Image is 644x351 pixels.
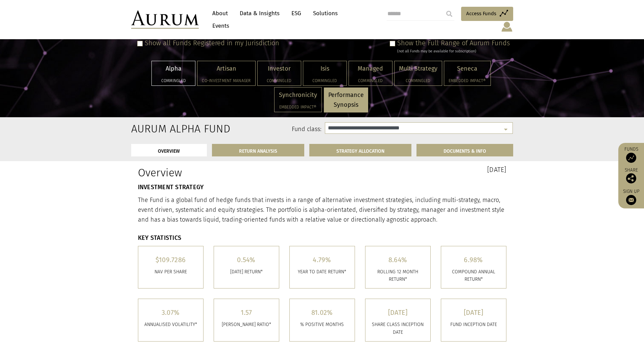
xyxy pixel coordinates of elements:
strong: INVESTMENT STRATEGY [138,183,204,191]
p: FUND INCEPTION DATE [446,321,501,328]
p: Artisan [202,64,251,74]
p: Seneca [449,64,486,74]
span: Access Funds [466,9,496,18]
a: STRATEGY ALLOCATION [309,144,411,156]
p: YEAR TO DATE RETURN* [295,268,350,276]
h5: Commingled [156,79,191,83]
h5: 8.64% [371,256,425,263]
h5: Commingled [262,79,296,83]
h1: Overview [138,166,317,179]
h5: 1.57 [219,309,274,316]
p: COMPOUND ANNUAL RETURN* [446,268,501,283]
p: The Fund is a global fund of hedge funds that invests in a range of alternative investment strate... [138,195,506,224]
h5: 4.79% [295,256,350,263]
h5: 0.54% [219,256,274,263]
label: Fund class: [196,125,322,134]
h5: [DATE] [446,309,501,316]
p: Nav per share [143,268,198,276]
h5: [DATE] [371,309,425,316]
a: DOCUMENTS & INFO [416,144,513,156]
p: SHARE CLASS INCEPTION DATE [371,321,425,336]
p: % POSITIVE MONTHS [295,321,350,328]
img: Sign up to our newsletter [626,195,636,205]
h5: Commingled [353,79,388,83]
img: Access Funds [626,153,636,163]
h3: [DATE] [327,166,506,173]
p: Alpha [156,64,191,74]
h5: Embedded Impact® [449,79,486,83]
div: (not all Funds may be available for subscription) [397,48,510,54]
h5: Commingled [308,79,342,83]
h5: 3.07% [143,309,198,316]
h5: Co-investment Manager [202,79,251,83]
p: ANNUALISED VOLATILITY* [143,321,198,328]
a: Data & Insights [236,7,283,20]
p: Managed [353,64,388,74]
h5: Commingled [399,79,437,83]
a: Funds [622,146,641,163]
a: About [209,7,231,20]
p: ROLLING 12 MONTH RETURN* [371,268,425,283]
img: account-icon.svg [501,21,513,32]
h5: 6.98% [446,256,501,263]
strong: KEY STATISTICS [138,234,182,242]
p: Multi Strategy [399,64,437,74]
h5: Embedded Impact® [279,105,317,109]
div: Share [622,168,641,183]
h2: Aurum Alpha Fund [131,122,186,135]
p: Investor [262,64,296,74]
p: [PERSON_NAME] RATIO* [219,321,274,328]
p: Synchronicity [279,90,317,100]
label: Show the Full Range of Aurum Funds [397,39,510,47]
a: RETURN ANALYSIS [212,144,304,156]
p: Isis [308,64,342,74]
img: Share this post [626,173,636,183]
h5: 81.02% [295,309,350,316]
img: Aurum [131,10,199,29]
p: [DATE] RETURN* [219,268,274,276]
p: Performance Synopsis [328,90,364,110]
a: Solutions [310,7,341,20]
a: ESG [288,7,305,20]
a: Events [209,20,229,32]
label: Show all Funds Registered in my Jurisdiction [145,39,279,47]
a: Access Funds [461,7,513,21]
a: Sign up [622,189,641,205]
input: Submit [443,7,456,21]
h5: $109.7286 [143,256,198,263]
